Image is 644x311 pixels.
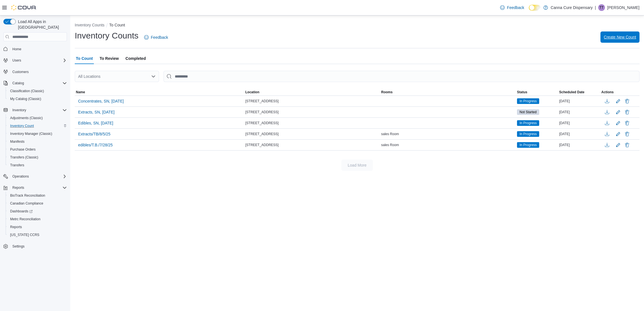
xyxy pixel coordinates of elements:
span: Reports [10,225,22,229]
button: Customers [1,68,69,76]
span: Adjustments (Classic) [8,115,67,121]
button: Delete [624,120,631,126]
p: [PERSON_NAME] [607,4,640,11]
span: Status [517,90,527,94]
span: [US_STATE] CCRS [10,233,39,237]
p: | [595,4,596,11]
div: [DATE] [558,131,600,137]
span: Feedback [507,5,524,10]
button: Edit count details [615,108,622,116]
span: Not Started [517,109,539,115]
a: Inventory Count [8,122,36,129]
button: [US_STATE] CCRS [6,231,69,239]
span: Catalog [10,80,67,87]
a: Reports [8,224,24,230]
span: Scheduled Date [559,90,584,94]
button: Concentrates, SN, [DATE] [76,97,126,105]
a: [US_STATE] CCRS [8,231,42,238]
span: Canadian Compliance [8,200,67,207]
a: Settings [10,243,27,250]
button: Reports [6,223,69,231]
span: In Progress [520,99,537,104]
a: Inventory Manager (Classic) [8,130,55,137]
button: Delete [624,98,631,105]
a: Home [10,46,24,53]
span: Extracts, SN, [DATE] [78,109,115,115]
p: Canna Cure Dispensary [551,4,593,11]
button: Delete [624,131,631,137]
span: Feedback [151,35,168,40]
a: Purchase Orders [8,146,38,153]
span: edibles/T.B./7/28/25 [78,142,113,148]
a: Transfers (Classic) [8,154,40,161]
span: To Review [99,53,119,64]
span: Settings [12,244,24,249]
span: In Progress [520,142,537,147]
span: Users [10,57,67,64]
button: Reports [10,184,26,191]
a: Canadian Compliance [8,200,46,207]
button: Status [516,89,558,96]
button: Catalog [10,80,26,87]
span: My Catalog (Classic) [10,97,41,101]
button: Inventory Count [6,122,69,130]
button: Edit count details [615,141,622,149]
span: Transfers [8,162,67,169]
span: To Count [76,53,93,64]
span: Inventory Manager (Classic) [8,130,67,137]
a: Transfers [8,162,26,169]
a: BioTrack Reconciliation [8,192,47,199]
span: Purchase Orders [10,147,36,152]
button: edibles/T.B./7/28/25 [76,141,115,149]
div: [DATE] [558,98,600,105]
button: Rooms [380,89,516,96]
button: Edit count details [615,97,622,105]
span: Transfers (Classic) [8,154,67,161]
span: Operations [12,174,29,179]
span: My Catalog (Classic) [8,96,67,102]
button: Delete [624,109,631,115]
button: BioTrack Reconciliation [6,192,69,199]
span: Extracts/TB/8/5/25 [78,131,110,137]
span: [STREET_ADDRESS] [245,132,279,136]
span: Adjustments (Classic) [10,116,43,120]
button: Location [244,89,380,96]
span: Manifests [10,139,24,144]
span: Concentrates, SN, [DATE] [78,98,124,104]
span: Transfers (Classic) [10,155,38,160]
span: Washington CCRS [8,231,67,238]
a: Dashboards [8,208,35,215]
button: Inventory Counts [75,23,105,27]
button: Delete [624,142,631,148]
button: Open list of options [151,74,156,79]
a: Metrc Reconciliation [8,216,43,223]
span: In Progress [517,120,539,126]
button: Inventory Manager (Classic) [6,130,69,138]
span: Reports [8,224,67,230]
button: Edit count details [615,130,622,138]
a: Customers [10,69,31,75]
button: To Count [109,23,125,27]
span: Inventory [10,107,67,113]
span: Inventory Manager (Classic) [10,131,52,136]
button: Settings [1,242,69,250]
button: Operations [1,172,69,180]
a: Classification (Classic) [8,88,46,94]
button: Manifests [6,138,69,146]
span: BioTrack Reconciliation [10,193,45,198]
span: BioTrack Reconciliation [8,192,67,199]
span: Inventory Count [8,122,67,129]
button: Load More [341,160,373,171]
button: Catalog [1,79,69,87]
span: Classification (Classic) [8,88,67,94]
button: Edit count details [615,119,622,127]
button: Inventory [10,107,28,113]
div: [DATE] [558,109,600,115]
button: Operations [10,173,31,180]
div: Tyrese Travis [598,4,605,11]
button: Scheduled Date [558,89,600,96]
span: Inventory [12,108,26,112]
span: Load All Apps in [GEOGRAPHIC_DATA] [16,19,67,30]
button: Metrc Reconciliation [6,215,69,223]
nav: Complex example [3,42,67,265]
